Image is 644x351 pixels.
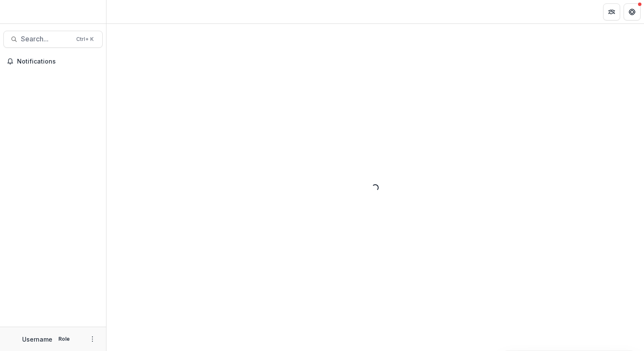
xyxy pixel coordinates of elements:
span: Notifications [17,58,99,65]
button: Notifications [3,55,103,68]
button: Partners [603,3,620,20]
span: Search... [21,35,71,43]
p: Role [56,335,72,343]
button: Get Help [624,3,641,20]
button: More [87,334,98,344]
div: Ctrl + K [75,35,95,44]
p: Username [22,335,52,344]
button: Search... [3,31,103,48]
